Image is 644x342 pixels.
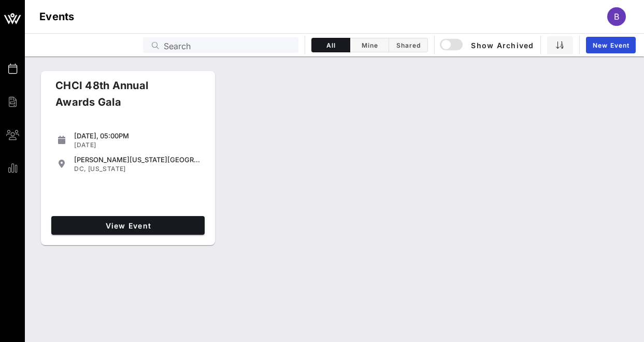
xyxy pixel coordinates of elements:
[88,165,126,173] span: [US_STATE]
[55,221,201,230] span: View Event
[356,41,382,49] span: Mine
[350,38,389,52] button: Mine
[389,38,428,52] button: Shared
[395,41,421,49] span: Shared
[74,141,201,149] div: [DATE]
[614,11,619,22] span: B
[441,36,534,54] button: Show Archived
[586,37,636,53] a: New Event
[74,155,201,164] div: [PERSON_NAME][US_STATE][GEOGRAPHIC_DATA]
[441,39,534,51] span: Show Archived
[47,77,193,119] div: CHCI 48th Annual Awards Gala
[39,8,75,25] h1: Events
[74,165,86,173] span: DC,
[607,7,626,26] div: B
[74,132,201,140] div: [DATE], 05:00PM
[51,216,205,235] a: View Event
[311,38,350,52] button: All
[318,41,344,49] span: All
[592,41,629,49] span: New Event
